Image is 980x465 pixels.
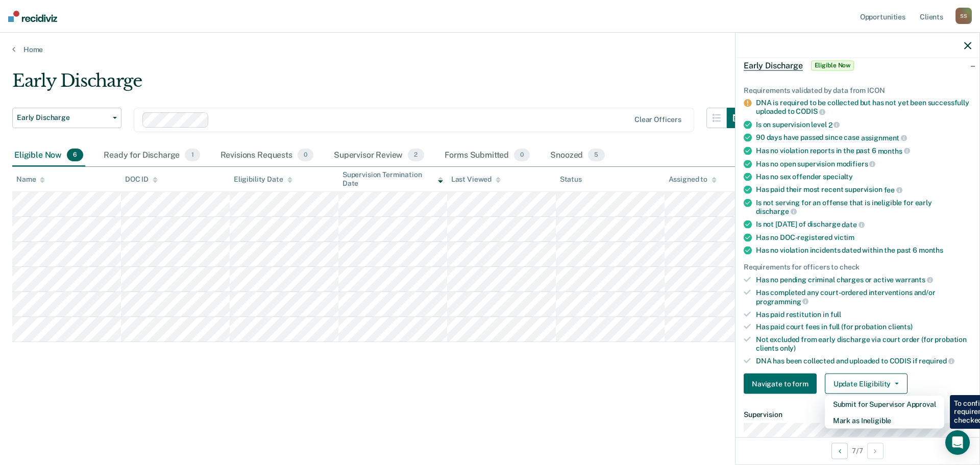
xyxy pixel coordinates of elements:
[756,133,971,142] div: 90 days have passed since case
[756,356,971,365] div: DNA has been collected and uploaded to CODIS if
[102,144,202,167] div: Ready for Discharge
[756,207,797,215] span: discharge
[451,175,501,184] div: Last Viewed
[12,144,85,167] div: Eligible Now
[823,173,853,181] span: specialty
[744,374,821,394] a: Navigate to form link
[669,175,717,184] div: Assigned to
[756,335,971,353] div: Not excluded from early discharge via court order (for probation clients
[955,8,972,24] div: S S
[756,99,971,116] div: DNA is required to be collected but has not yet been successfully uploaded to CODIS
[756,246,971,254] div: Has no violation incidents dated within the past 6
[756,297,808,305] span: programming
[744,410,971,419] dt: Supervision
[780,344,796,352] span: only)
[408,149,424,162] span: 2
[218,144,315,167] div: Revisions Requests
[919,357,954,365] span: required
[67,149,83,162] span: 6
[825,374,908,394] button: Update Eligibility
[842,220,864,228] span: date
[514,149,530,162] span: 0
[756,323,971,331] div: Has paid court fees in full (for probation
[830,310,841,318] span: full
[234,175,292,184] div: Eligibility Date
[756,288,971,306] div: Has completed any court-ordered interventions and/or
[888,323,913,331] span: clients)
[831,443,848,459] button: Previous Opportunity
[736,49,979,82] div: Early DischargeEligible Now
[756,159,971,168] div: Has no open supervision
[919,246,943,254] span: months
[756,198,971,215] div: Is not serving for an offense that is ineligible for early
[342,170,443,188] div: Supervision Termination Date
[332,144,426,167] div: Supervisor Review
[588,149,604,162] span: 5
[756,310,971,319] div: Has paid restitution in
[756,173,971,181] div: Has no sex offender
[744,86,971,94] div: Requirements validated by data from ICON
[811,60,854,70] span: Eligible Now
[756,220,971,229] div: Is not [DATE] of discharge
[744,374,817,394] button: Navigate to form
[861,134,907,142] span: assignment
[756,185,971,194] div: Has paid their most recent supervision
[895,276,933,284] span: warrants
[837,160,876,168] span: modifiers
[736,437,979,464] div: 7 / 7
[12,70,747,100] div: Early Discharge
[756,120,971,129] div: Is on supervision level
[17,113,109,122] span: Early Discharge
[443,144,532,167] div: Forms Submitted
[878,146,910,155] span: months
[8,11,57,22] img: Recidiviz
[884,185,902,193] span: fee
[560,175,582,184] div: Status
[16,175,45,184] div: Name
[185,149,200,162] span: 1
[744,262,971,271] div: Requirements for officers to check
[634,115,681,124] div: Clear officers
[12,45,968,54] a: Home
[828,120,840,129] span: 2
[548,144,606,167] div: Snoozed
[298,149,313,162] span: 0
[834,233,854,241] span: victim
[825,412,944,429] button: Mark as Ineligible
[756,233,971,241] div: Has no DOC-registered
[125,175,158,184] div: DOC ID
[867,443,884,459] button: Next Opportunity
[825,396,944,412] button: Submit for Supervisor Approval
[945,430,970,455] div: Open Intercom Messenger
[756,146,971,155] div: Has no violation reports in the past 6
[744,60,803,70] span: Early Discharge
[756,275,971,284] div: Has no pending criminal charges or active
